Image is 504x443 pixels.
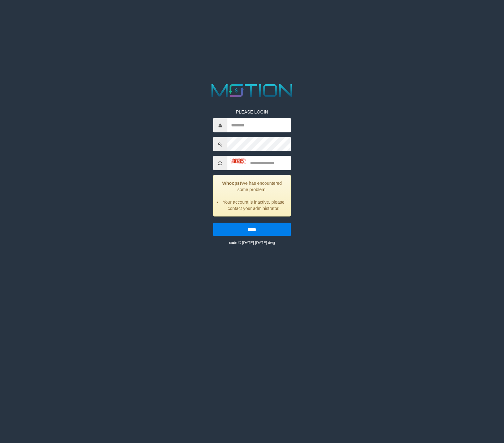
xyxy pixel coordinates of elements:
[229,241,275,245] small: code © [DATE]-[DATE] dwg
[221,199,286,212] li: Your account is inactive, please contact your administrator.
[213,109,291,115] p: PLEASE LOGIN
[231,158,246,164] img: captcha
[213,175,291,217] div: We has encountered some problem.
[222,181,241,186] strong: Whoops!
[208,82,296,99] img: MOTION_logo.png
